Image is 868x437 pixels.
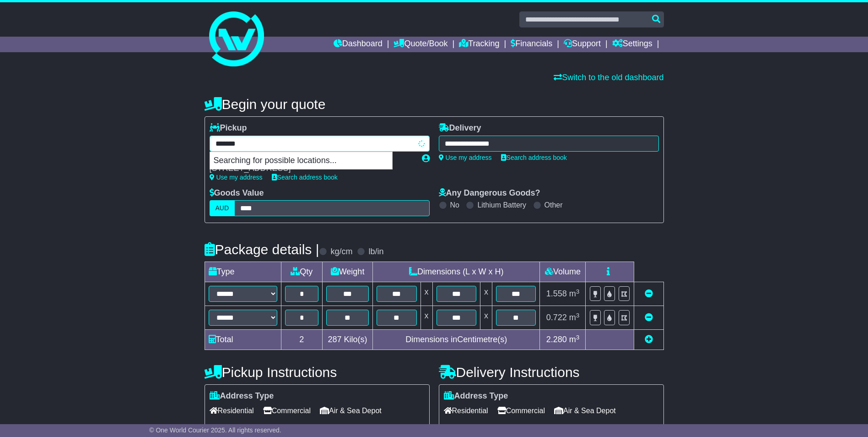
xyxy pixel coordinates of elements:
[546,313,567,322] span: 0.722
[439,123,481,133] label: Delivery
[281,330,323,350] td: 2
[368,247,383,257] label: lb/in
[439,188,540,198] label: Any Dangerous Goods?
[564,37,601,52] a: Support
[480,306,492,330] td: x
[569,335,580,344] span: m
[373,330,540,350] td: Dimensions in Centimetre(s)
[511,37,552,52] a: Financials
[439,154,492,161] a: Use my address
[149,426,281,434] span: © One World Courier 2025. All rights reserved.
[497,404,545,418] span: Commercial
[576,334,580,341] sup: 3
[576,312,580,319] sup: 3
[210,152,392,169] p: Searching for possible locations...
[281,262,323,282] td: Qty
[205,330,281,350] td: Total
[569,289,580,298] span: m
[421,306,432,330] td: x
[645,313,653,322] a: Remove this item
[421,282,432,306] td: x
[210,174,263,181] a: Use my address
[450,201,459,209] label: No
[210,188,264,198] label: Goods Value
[210,404,254,418] span: Residential
[328,335,342,344] span: 287
[210,123,247,133] label: Pickup
[569,313,580,322] span: m
[545,201,563,209] label: Other
[554,404,616,418] span: Air & Sea Depot
[320,404,382,418] span: Air & Sea Depot
[323,330,373,350] td: Kilo(s)
[439,365,664,380] h4: Delivery Instructions
[480,282,492,306] td: x
[444,404,488,418] span: Residential
[334,37,383,52] a: Dashboard
[459,37,499,52] a: Tracking
[554,73,663,82] a: Switch to the old dashboard
[210,391,274,401] label: Address Type
[373,262,540,282] td: Dimensions (L x W x H)
[210,200,235,216] label: AUD
[645,335,653,344] a: Add new item
[477,201,526,209] label: Lithium Battery
[205,365,430,380] h4: Pickup Instructions
[205,262,281,282] td: Type
[323,262,373,282] td: Weight
[645,289,653,298] a: Remove this item
[394,37,447,52] a: Quote/Book
[205,242,319,257] h4: Package details |
[330,247,352,257] label: kg/cm
[263,404,311,418] span: Commercial
[576,288,580,295] sup: 3
[205,97,664,112] h4: Begin your quote
[546,335,567,344] span: 2.280
[501,154,567,161] a: Search address book
[272,174,338,181] a: Search address book
[612,37,652,52] a: Settings
[444,391,508,401] label: Address Type
[540,262,586,282] td: Volume
[546,289,567,298] span: 1.558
